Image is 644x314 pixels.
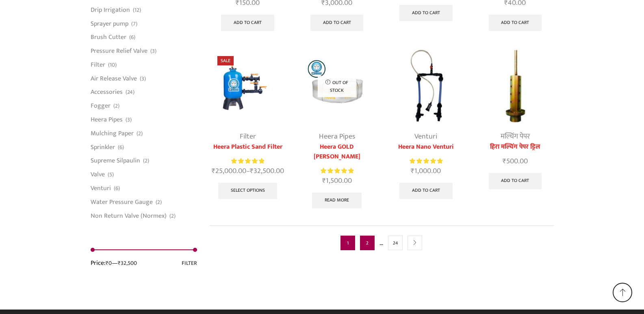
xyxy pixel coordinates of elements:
div: Rated 5.00 out of 5 [410,157,442,165]
span: (5) [108,171,114,179]
span: (2) [156,198,162,206]
img: Heera GOLD Krishi Pipe [298,48,375,125]
a: Sprayer pump [91,17,128,30]
a: Mulching Paper [91,126,134,140]
span: (2) [169,212,176,220]
a: Filter [240,130,256,143]
span: (3) [140,75,146,83]
a: Air Release Valve [91,71,137,85]
a: Filter [91,58,105,71]
a: Heera Plastic Sand Filter [209,142,286,152]
img: Mulching Paper Hole [477,48,553,125]
a: Heera Nano Venturi [388,142,464,152]
a: Water Pressure Gauge [91,195,153,209]
div: Rated 5.00 out of 5 [321,167,353,175]
span: ₹ [250,165,254,177]
a: Pressure Relief Valve [91,44,147,58]
span: (2) [137,130,143,138]
a: Heera Pipes [319,130,355,143]
nav: Product Pagination [209,225,554,260]
span: (24) [126,88,134,96]
span: Page 1 [340,236,355,250]
a: Add to cart: “हिरा मल्चिंग पेपर ड्रिल” [489,173,542,189]
span: (6) [118,143,124,152]
div: Price: — [91,258,137,268]
a: Venturi [91,181,111,195]
span: Rated out of 5 [321,167,353,175]
span: Sale [217,56,234,65]
span: ₹ [212,165,215,177]
a: Drip Irrigation [91,3,130,17]
a: Add to cart: “Fogger” [221,15,274,31]
span: … [379,238,383,248]
span: ₹0 [106,258,112,268]
span: (7) [131,20,137,28]
span: (2) [113,102,119,110]
a: Read more about “Heera GOLD Krishi Pipe” [312,193,362,209]
span: Rated out of 5 [410,157,442,165]
span: (12) [133,6,141,14]
a: Supreme Silpaulin [91,154,140,168]
bdi: 25,000.00 [212,165,246,177]
span: ₹32,500 [118,258,137,268]
span: (6) [114,184,120,193]
span: (3) [126,116,132,124]
a: Venturi [414,130,437,143]
a: Fogger [91,99,111,113]
p: Out of stock [318,76,356,97]
img: Heera Nano Venturi [388,48,464,125]
span: (10) [108,61,117,69]
a: Valve [91,168,105,182]
span: (3) [150,47,156,55]
span: (6) [129,33,135,41]
button: Filter [182,258,197,268]
a: Sprinkler [91,140,115,154]
a: Page 2 [360,236,375,250]
a: Heera GOLD [PERSON_NAME] [298,142,375,162]
a: Add to cart: “Heera Nano Venturi” [399,183,453,199]
bdi: 32,500.00 [250,165,284,177]
div: Rated 5.00 out of 5 [231,157,264,165]
a: Accessories [91,85,123,99]
a: हिरा मल्चिंग पेपर ड्रिल [477,142,553,152]
a: Add to cart: “HEERA SUPER VENTURI” [310,15,364,31]
a: Add to cart: “Butterfly Micro Sprinkler” [489,15,542,31]
span: Rated out of 5 [231,157,264,165]
a: Select options for “Heera Plastic Sand Filter” [218,183,278,199]
span: ₹ [322,175,326,187]
img: Heera Plastic Sand Filter [209,48,286,125]
span: ₹ [503,155,506,167]
span: – [209,166,286,177]
a: Heera Pipes [91,113,123,127]
bdi: 500.00 [503,155,528,167]
bdi: 1,000.00 [411,165,441,177]
a: मल्चिंग पेपर [501,130,530,143]
a: Add to cart: “बटरफ्लाय माइक्रो स्प्रिंक्लर” [399,5,453,21]
bdi: 1,500.00 [322,175,352,187]
a: Page 24 [388,236,403,250]
span: ₹ [411,165,414,177]
span: (2) [143,157,149,165]
a: Non Return Valve (Normex) [91,209,167,220]
a: Brush Cutter [91,30,126,44]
